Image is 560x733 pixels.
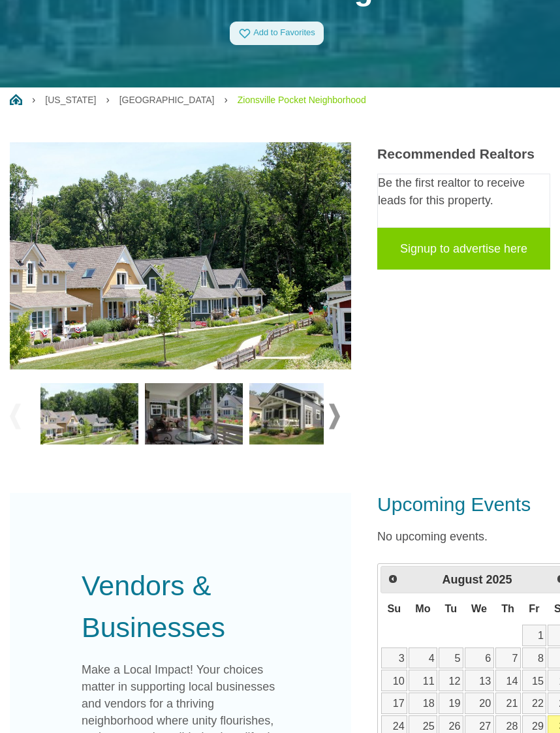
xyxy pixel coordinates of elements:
span: Prev [388,574,398,584]
a: Zionsville Pocket Neighborhood [238,95,366,105]
span: Sunday [387,602,401,614]
h3: Recommended Realtors [377,146,550,162]
a: 7 [495,647,521,669]
a: 5 [439,647,463,669]
a: 13 [465,670,494,691]
a: 10 [381,670,407,691]
h3: Upcoming Events [377,493,550,516]
a: 6 [465,647,494,669]
a: Signup to advertise here [377,228,550,270]
a: Prev [382,568,403,589]
a: 3 [381,647,407,669]
a: 22 [522,693,547,714]
a: 15 [522,670,547,691]
span: Thursday [501,602,514,614]
span: Monday [415,602,430,614]
a: 18 [409,693,437,714]
span: Add to Favorites [253,27,315,37]
a: 11 [409,670,437,691]
a: 8 [522,647,547,669]
div: Vendors & Businesses [82,565,279,649]
a: 21 [495,693,521,714]
a: 1 [522,625,547,646]
p: Be the first realtor to receive leads for this property. [378,174,550,210]
span: Tuesday [445,602,458,614]
span: Wednesday [471,602,487,614]
a: [GEOGRAPHIC_DATA] [119,95,215,105]
a: 14 [495,670,521,691]
a: 4 [409,647,437,669]
a: 12 [439,670,463,691]
span: 2025 [486,573,512,586]
a: 17 [381,693,407,714]
span: August [443,573,483,586]
p: No upcoming events. [377,528,550,546]
a: 20 [465,693,494,714]
span: Friday [529,602,539,614]
a: Add to Favorites [230,22,324,45]
a: [US_STATE] [45,95,96,105]
a: 19 [439,693,463,714]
